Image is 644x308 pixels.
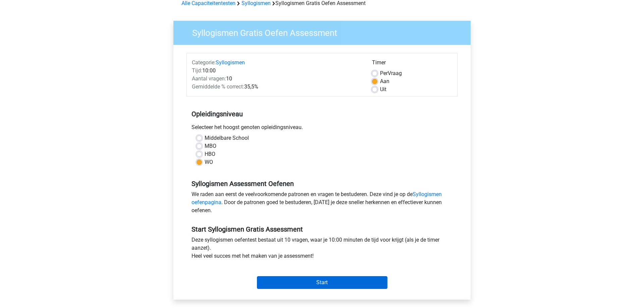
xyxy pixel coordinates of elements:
span: Per [380,70,388,76]
div: We raden aan eerst de veelvoorkomende patronen en vragen te bestuderen. Deze vind je op de . Door... [186,190,458,217]
div: 10 [187,75,367,83]
label: Aan [380,77,389,85]
label: WO [205,158,213,166]
span: Gemiddelde % correct: [192,83,244,90]
h5: Syllogismen Assessment Oefenen [192,180,452,188]
h3: Syllogismen Gratis Oefen Assessment [184,25,466,38]
div: 35,5% [187,83,367,91]
span: Aantal vragen: [192,75,226,82]
a: Syllogismen [216,59,245,66]
div: 10:00 [187,67,367,75]
div: Selecteer het hoogst genoten opleidingsniveau. [186,123,458,134]
label: Middelbare School [205,134,249,142]
div: Timer [372,59,452,69]
div: Deze syllogismen oefentest bestaat uit 10 vragen, waar je 10:00 minuten de tijd voor krijgt (als ... [186,236,458,263]
label: MBO [205,142,216,150]
label: Uit [380,85,386,94]
label: Vraag [380,69,402,77]
h5: Opleidingsniveau [192,107,452,121]
input: Start [257,276,387,289]
h5: Start Syllogismen Gratis Assessment [192,225,452,233]
label: HBO [205,150,215,158]
span: Categorie: [192,59,216,66]
span: Tijd: [192,67,202,74]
